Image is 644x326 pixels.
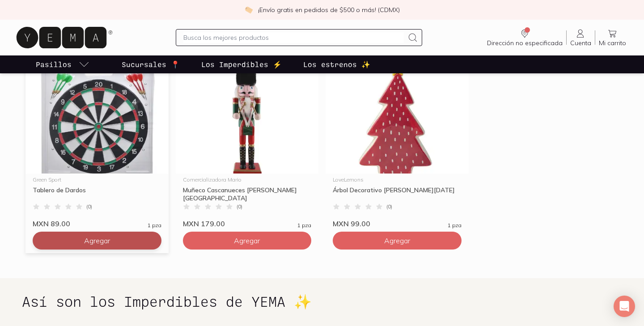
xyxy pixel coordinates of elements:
[614,296,635,317] div: Open Intercom Messenger
[326,64,469,174] img: Árbol Decorativo de Navidad
[326,64,469,228] a: Árbol Decorativo de NavidadLoveLemonsÁrbol Decorativo [PERSON_NAME][DATE](0)MXN 99.001 pza
[301,55,372,73] a: Los estrenos ✨
[237,204,242,209] span: ( 0 )
[84,236,110,245] span: Agregar
[33,186,161,202] div: Tablero de Dardos
[120,55,182,73] a: Sucursales 📍
[25,64,169,228] a: Tablero de DardosGreen SportTablero de Dardos(0)MXN 89.001 pza
[34,55,91,73] a: pasillo-todos-link
[25,64,169,174] img: Tablero de Dardos
[333,219,370,228] span: MXN 99.00
[201,59,282,70] p: Los Imperdibles ⚡️
[183,32,403,43] input: Busca los mejores productos
[384,236,410,245] span: Agregar
[86,204,92,209] span: ( 0 )
[33,177,161,182] div: Green Sport
[483,28,566,47] a: Dirección no especificada
[183,219,225,228] span: MXN 179.00
[183,186,312,202] div: Muñeco Cascanueces [PERSON_NAME][GEOGRAPHIC_DATA]
[333,232,462,250] button: Agregar
[245,6,253,14] img: check
[234,236,260,245] span: Agregar
[570,39,591,47] span: Cuenta
[303,59,370,70] p: Los estrenos ✨
[567,28,595,47] a: Cuenta
[33,219,70,228] span: MXN 89.00
[148,223,161,228] span: 1 pza
[183,232,312,250] button: Agregar
[176,64,319,228] a: Muñeco Cascanueces de MaderaComercializadora MarioMuñeco Cascanueces [PERSON_NAME][GEOGRAPHIC_DAT...
[595,28,630,47] a: Mi carrito
[176,64,319,174] img: Muñeco Cascanueces de Madera
[36,59,72,70] p: Pasillos
[297,223,311,228] span: 1 pza
[487,39,563,47] span: Dirección no especificada
[386,204,392,209] span: ( 0 )
[183,177,312,182] div: Comercializadora Mario
[22,292,622,309] h1: Así son los Imperdibles de YEMA ✨
[33,232,161,250] button: Agregar
[333,177,462,182] div: LoveLemons
[258,5,400,14] p: ¡Envío gratis en pedidos de $500 o más! (CDMX)
[122,59,180,70] p: Sucursales 📍
[448,223,462,228] span: 1 pza
[333,186,462,202] div: Árbol Decorativo [PERSON_NAME][DATE]
[599,39,626,47] span: Mi carrito
[199,55,284,73] a: Los Imperdibles ⚡️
